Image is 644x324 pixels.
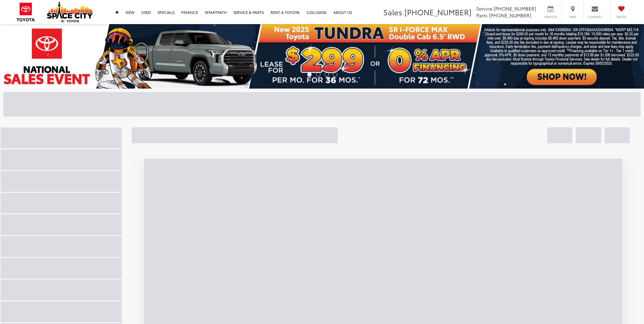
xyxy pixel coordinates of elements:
[47,1,93,22] img: Space City Toyota
[587,15,603,19] span: Contact
[565,15,580,19] span: Map
[489,12,531,19] span: [PHONE_NUMBER]
[476,12,487,19] span: Parts
[404,6,472,17] span: [PHONE_NUMBER]
[494,5,536,12] span: [PHONE_NUMBER]
[543,15,558,19] span: Service
[476,5,492,12] span: Service
[383,6,402,17] span: Sales
[614,15,629,19] span: Saved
